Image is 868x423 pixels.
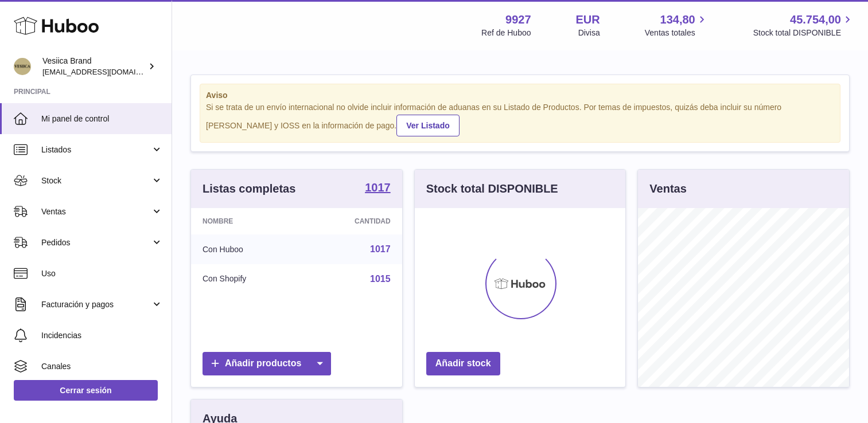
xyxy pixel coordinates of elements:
[41,113,163,124] span: Mi panel de control
[481,28,531,38] div: Ref de Huboo
[41,206,151,217] span: Ventas
[14,380,158,401] a: Cerrar sesión
[41,268,163,279] span: Uso
[370,244,391,254] a: 1017
[576,12,600,28] strong: EUR
[41,237,151,248] span: Pedidos
[365,182,391,193] strong: 1017
[753,28,854,38] span: Stock total DISPONIBLE
[753,12,854,38] a: 45.754,00 Stock total DISPONIBLE
[303,208,402,234] th: Cantidad
[41,330,163,341] span: Incidencias
[42,67,169,76] span: [EMAIL_ADDRESS][DOMAIN_NAME]
[370,274,391,284] a: 1015
[365,182,391,195] a: 1017
[203,352,331,375] a: Añadir productos
[505,12,531,28] strong: 9927
[426,352,500,375] a: Añadir stock
[42,56,146,77] div: Vesiica Brand
[41,175,151,186] span: Stock
[790,12,841,28] span: 45.754,00
[41,144,151,155] span: Listados
[14,58,31,75] img: logistic@vesiica.com
[649,181,686,197] h3: Ventas
[645,28,709,38] span: Ventas totales
[191,208,303,234] th: Nombre
[206,102,834,136] div: Si se trata de un envío internacional no olvide incluir información de aduanas en su Listado de P...
[41,361,163,372] span: Canales
[41,299,151,310] span: Facturación y pagos
[396,115,459,136] a: Ver Listado
[191,234,303,264] td: Con Huboo
[203,181,295,197] h3: Listas completas
[426,181,558,197] h3: Stock total DISPONIBLE
[660,12,695,28] span: 134,80
[578,28,600,38] div: Divisa
[191,264,303,294] td: Con Shopify
[645,12,709,38] a: 134,80 Ventas totales
[206,90,834,101] strong: Aviso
